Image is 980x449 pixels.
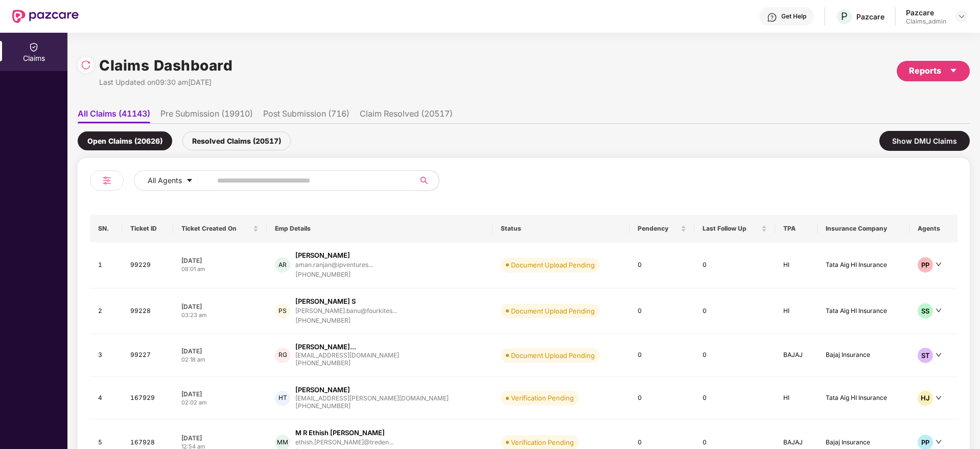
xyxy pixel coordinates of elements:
[78,108,150,123] li: All Claims (41143)
[918,303,933,319] div: SS
[767,12,777,23] img: svg+xml;base64,PHN2ZyBpZD0iSGVscC0zMngzMiIgeG1sbnM9Imh0dHA6Ly93d3cudzMub3JnLzIwMDAvc3ZnIiB3aWR0aD...
[775,242,818,288] td: HI
[918,348,933,363] div: ST
[414,176,434,185] span: search
[122,334,173,377] td: 99227
[818,215,909,242] th: Insurance Company
[181,398,259,407] div: 02:02 am
[909,64,958,77] div: Reports
[182,131,291,150] div: Resolved Claims (20517)
[134,170,215,191] button: All Agentscaret-down
[99,77,232,88] div: Last Updated on 09:30 am[DATE]
[275,348,290,363] div: RG
[906,8,946,17] div: Pazcare
[29,42,39,52] img: svg+xml;base64,PHN2ZyBpZD0iQ2xhaW0iIHhtbG5zPSJodHRwOi8vd3d3LnczLm9yZy8yMDAwL3N2ZyIgd2lkdGg9IjIwIi...
[90,242,122,288] td: 1
[775,288,818,334] td: HI
[122,242,173,288] td: 99229
[906,17,946,26] div: Claims_admin
[295,358,399,368] div: [PHONE_NUMBER]
[295,428,385,438] div: M R Ethish [PERSON_NAME]
[818,377,909,420] td: Tata Aig HI Insurance
[81,60,91,70] img: svg+xml;base64,PHN2ZyBpZD0iUmVsb2FkLTMyeDMyIiB4bWxucz0iaHR0cDovL3d3dy53My5vcmcvMjAwMC9zdmciIHdpZH...
[181,224,251,233] span: Ticket Created On
[181,347,259,355] div: [DATE]
[275,391,290,406] div: HT
[101,174,113,187] img: svg+xml;base64,PHN2ZyB4bWxucz0iaHR0cDovL3d3dy53My5vcmcvMjAwMC9zdmciIHdpZHRoPSIyNCIgaGVpZ2h0PSIyNC...
[703,224,759,233] span: Last Follow Up
[181,390,259,398] div: [DATE]
[148,175,182,186] span: All Agents
[694,242,775,288] td: 0
[511,437,574,447] div: Verification Pending
[638,224,679,233] span: Pendency
[511,350,595,361] div: Document Upload Pending
[173,215,267,242] th: Ticket Created On
[936,352,942,358] span: down
[936,307,942,313] span: down
[511,393,574,403] div: Verification Pending
[181,256,259,265] div: [DATE]
[122,288,173,334] td: 99228
[818,334,909,377] td: Bajaj Insurance
[275,303,290,319] div: PS
[918,391,933,406] div: HJ
[918,257,933,273] div: PP
[629,242,694,288] td: 0
[295,261,373,268] div: aman.ranjan@ipventures...
[694,377,775,420] td: 0
[909,215,958,242] th: Agents
[414,170,439,191] button: search
[949,66,958,75] span: caret-down
[90,288,122,334] td: 2
[360,108,453,123] li: Claim Resolved (20517)
[629,288,694,334] td: 0
[295,352,399,358] div: [EMAIL_ADDRESS][DOMAIN_NAME]
[781,12,806,20] div: Get Help
[186,177,193,185] span: caret-down
[267,215,492,242] th: Emp Details
[818,242,909,288] td: Tata Aig HI Insurance
[694,215,775,242] th: Last Follow Up
[295,297,356,306] div: [PERSON_NAME] S
[295,307,397,314] div: [PERSON_NAME].banu@fourkites...
[122,377,173,420] td: 167929
[12,10,79,23] img: New Pazcare Logo
[295,316,397,326] div: [PHONE_NUMBER]
[818,288,909,334] td: Tata Aig HI Insurance
[936,261,942,267] span: down
[90,334,122,377] td: 3
[122,215,173,242] th: Ticket ID
[78,131,172,150] div: Open Claims (20626)
[295,395,449,401] div: [EMAIL_ADDRESS][PERSON_NAME][DOMAIN_NAME]
[856,12,884,21] div: Pazcare
[694,288,775,334] td: 0
[295,342,356,352] div: [PERSON_NAME]...
[295,385,350,395] div: [PERSON_NAME]
[629,334,694,377] td: 0
[181,355,259,364] div: 02:18 am
[181,434,259,442] div: [DATE]
[511,306,595,316] div: Document Upload Pending
[181,302,259,311] div: [DATE]
[275,257,290,273] div: AR
[775,377,818,420] td: HI
[958,12,966,20] img: svg+xml;base64,PHN2ZyBpZD0iRHJvcGRvd24tMzJ4MzIiIHhtbG5zPSJodHRwOi8vd3d3LnczLm9yZy8yMDAwL3N2ZyIgd2...
[629,377,694,420] td: 0
[775,215,818,242] th: TPA
[295,401,449,411] div: [PHONE_NUMBER]
[295,270,373,280] div: [PHONE_NUMBER]
[511,260,595,270] div: Document Upload Pending
[775,334,818,377] td: BAJAJ
[629,215,694,242] th: Pendency
[841,10,848,23] span: P
[263,108,349,123] li: Post Submission (716)
[160,108,253,123] li: Pre Submission (19910)
[493,215,629,242] th: Status
[936,395,942,401] span: down
[90,377,122,420] td: 4
[295,439,393,445] div: ethish.[PERSON_NAME]@treden...
[936,439,942,445] span: down
[181,265,259,274] div: 08:01 am
[181,311,259,320] div: 03:23 am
